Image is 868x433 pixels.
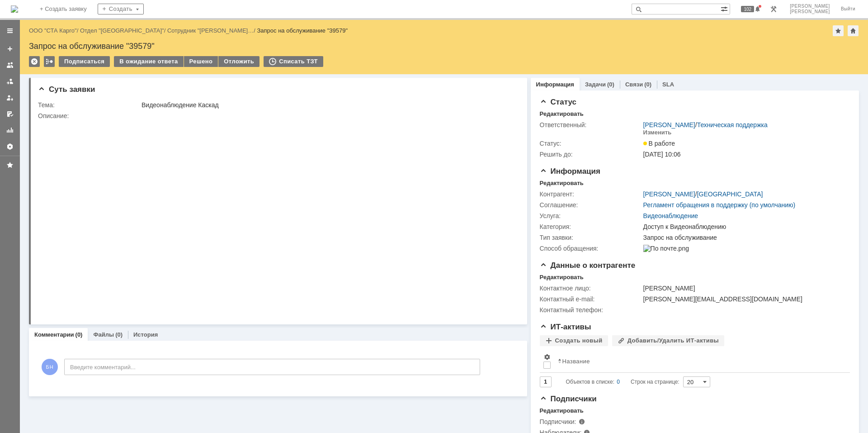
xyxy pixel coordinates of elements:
div: (0) [644,81,651,88]
a: Файлы [93,331,114,338]
div: Добавить в избранное [833,25,844,36]
div: Статус: [540,140,642,147]
a: ООО "СТА Карго" [29,27,77,34]
span: Подписчики [540,395,597,403]
div: Работа с массовостью [44,56,55,67]
div: (0) [607,81,614,88]
div: Соглашение: [540,201,642,209]
a: Отчеты [3,123,17,138]
div: [PERSON_NAME] [643,285,845,292]
img: По почте.png [643,245,689,252]
div: Доступ к Видеонаблюдению [643,223,845,230]
span: В работе [643,140,675,147]
span: БН [42,359,58,375]
div: Видеонаблюдение Каскад [142,101,513,109]
div: Название [562,358,590,365]
div: Удалить [29,56,40,67]
div: Запрос на обслуживание "39579" [257,27,348,34]
span: Расширенный поиск [721,4,730,13]
a: История [133,331,158,338]
div: Контрагент: [540,190,642,198]
a: Информация [536,81,574,88]
th: Название [554,350,843,373]
div: Редактировать [540,180,584,187]
a: Связи [625,81,643,88]
a: Техническая поддержка [697,121,768,128]
a: Заявки на командах [3,58,17,72]
span: ИТ-активы [540,323,591,331]
a: Сотрудник "[PERSON_NAME]… [167,27,254,34]
a: SLA [662,81,674,88]
a: [PERSON_NAME] [643,121,695,128]
span: [PERSON_NAME] [790,4,830,9]
div: [PERSON_NAME][EMAIL_ADDRESS][DOMAIN_NAME] [643,295,845,303]
div: Контактный e-mail: [540,295,642,303]
a: [GEOGRAPHIC_DATA] [697,190,763,198]
div: Тема: [38,101,140,109]
span: Статус [540,98,576,106]
span: Объектов в списке: [566,379,614,385]
div: Тип заявки: [540,234,642,241]
div: Ответственный: [540,121,642,128]
div: Создать [98,4,144,14]
a: Комментарии [34,331,74,338]
div: / [167,27,257,34]
div: 0 [617,376,620,387]
div: / [80,27,167,34]
div: Контактное лицо: [540,285,642,292]
div: Запрос на обслуживание [643,234,845,241]
a: Настройки [3,139,17,154]
span: [PERSON_NAME] [790,9,830,14]
div: Подписчики: [540,418,631,425]
div: / [643,190,763,198]
div: Редактировать [540,407,584,414]
span: [DATE] 10:06 [643,151,681,158]
img: logo [11,5,18,13]
span: 102 [741,6,754,12]
span: Суть заявки [38,85,95,94]
div: Способ обращения: [540,245,642,252]
span: Настройки [543,353,551,361]
span: Информация [540,167,600,176]
div: (0) [115,331,123,338]
div: Запрос на обслуживание "39579" [29,42,859,51]
div: Редактировать [540,274,584,281]
div: Описание: [38,112,515,119]
div: Сделать домашней страницей [848,25,859,36]
span: Данные о контрагенте [540,261,636,270]
a: Мои заявки [3,90,17,105]
div: (0) [75,331,83,338]
div: Изменить [643,129,672,136]
div: / [29,27,80,34]
a: Видеонаблюдение [643,212,698,219]
a: Отдел "[GEOGRAPHIC_DATA]" [80,27,164,34]
a: Создать заявку [3,42,17,56]
a: Мои согласования [3,107,17,121]
div: / [643,121,768,128]
i: Строк на странице: [566,376,679,387]
a: Задачи [585,81,606,88]
div: Контактный телефон: [540,306,642,314]
div: Редактировать [540,110,584,118]
div: Категория: [540,223,642,230]
div: Услуга: [540,212,642,219]
a: Регламент обращения в поддержку (по умолчанию) [643,201,796,209]
a: [PERSON_NAME] [643,190,695,198]
div: Решить до: [540,151,642,158]
a: Перейти в интерфейс администратора [768,4,779,14]
a: Заявки в моей ответственности [3,74,17,89]
a: Перейти на домашнюю страницу [11,5,18,13]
